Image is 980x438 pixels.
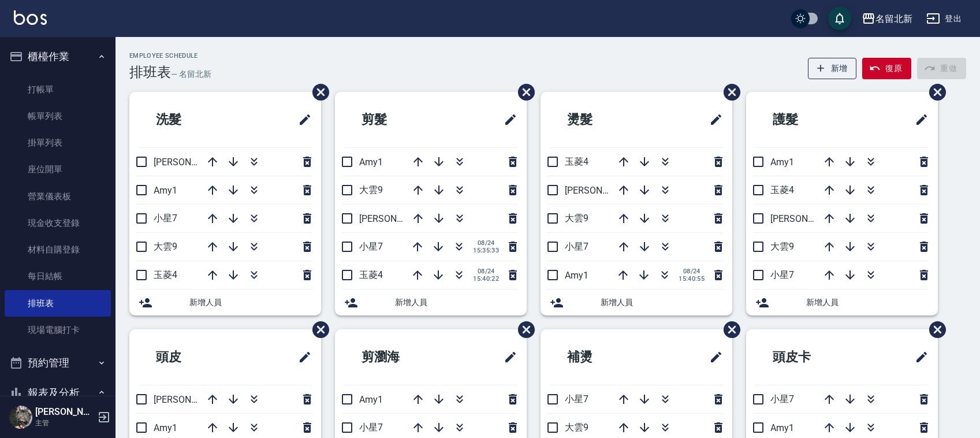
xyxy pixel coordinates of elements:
span: [PERSON_NAME]2 [770,213,845,224]
span: 刪除班表 [509,75,536,109]
span: 小星7 [565,394,588,404]
div: 新增人員 [746,289,938,315]
a: 現場電腦打卡 [5,317,111,343]
h2: 補燙 [550,336,656,378]
span: Amy1 [359,394,383,405]
span: 08/24 [473,239,499,247]
h6: — 名留北新 [171,68,211,80]
h2: Employee Schedule [129,52,211,60]
span: 刪除班表 [921,75,948,109]
span: 15:40:22 [473,275,499,283]
span: 修改班表的標題 [291,343,312,371]
span: 小星7 [154,213,177,224]
span: 玉菱4 [154,269,177,280]
span: 小星7 [770,269,794,280]
span: 15:35:33 [473,247,499,254]
h2: 剪髮 [344,99,450,140]
span: 大雲9 [359,184,383,195]
a: 每日結帳 [5,263,111,289]
h2: 剪瀏海 [344,336,457,378]
span: 15:40:55 [679,275,705,283]
span: 刪除班表 [304,313,331,347]
span: Amy1 [154,185,177,196]
a: 排班表 [5,290,111,317]
h2: 頭皮 [139,336,245,378]
span: 刪除班表 [921,313,948,347]
span: 新增人員 [189,296,312,309]
span: [PERSON_NAME]2 [154,394,228,405]
button: 名留北新 [857,7,917,31]
span: 小星7 [359,241,383,252]
span: 新增人員 [601,296,723,309]
div: 新增人員 [129,289,321,315]
span: 刪除班表 [715,75,742,109]
div: 名留北新 [875,12,912,26]
h2: 燙髮 [550,99,656,140]
span: 大雲9 [154,241,177,252]
span: [PERSON_NAME]2 [359,213,434,224]
a: 材料自購登錄 [5,236,111,263]
span: 修改班表的標題 [908,343,929,371]
button: 復原 [862,58,911,79]
p: 主管 [35,418,94,428]
button: 預約管理 [5,348,111,378]
span: 大雲9 [565,422,588,433]
button: 報表及分析 [5,378,111,408]
span: Amy1 [770,157,794,168]
div: 新增人員 [541,289,732,315]
span: 刪除班表 [715,313,742,347]
span: Amy1 [359,157,383,168]
h3: 排班表 [129,64,171,80]
span: [PERSON_NAME]2 [154,157,228,168]
h5: [PERSON_NAME] [35,406,94,418]
span: 玉菱4 [359,269,383,280]
h2: 洗髮 [139,99,245,140]
a: 營業儀表板 [5,183,111,210]
a: 掛單列表 [5,129,111,156]
a: 現金收支登錄 [5,210,111,236]
span: Amy1 [565,270,588,281]
span: 修改班表的標題 [702,106,723,133]
h2: 護髮 [755,99,862,140]
span: 大雲9 [565,213,588,224]
span: 新增人員 [395,296,517,309]
button: 櫃檯作業 [5,42,111,72]
div: 新增人員 [335,289,527,315]
button: save [828,7,851,30]
span: 修改班表的標題 [702,343,723,371]
img: Person [9,406,32,429]
a: 座位開單 [5,156,111,183]
a: 帳單列表 [5,103,111,129]
span: Amy1 [154,422,177,433]
span: 修改班表的標題 [497,106,517,133]
span: 玉菱4 [565,156,588,167]
button: 新增 [808,58,857,79]
span: 小星7 [359,422,383,433]
button: 登出 [922,8,966,29]
span: [PERSON_NAME]2 [565,185,639,196]
span: 刪除班表 [304,75,331,109]
span: 新增人員 [806,296,929,309]
span: 08/24 [473,268,499,275]
span: 玉菱4 [770,184,794,195]
span: 08/24 [679,268,705,275]
h2: 頭皮卡 [755,336,868,378]
span: 修改班表的標題 [908,106,929,133]
span: 小星7 [565,241,588,252]
span: 大雲9 [770,241,794,252]
span: 刪除班表 [509,313,536,347]
span: 小星7 [770,394,794,404]
span: Amy1 [770,422,794,433]
span: 修改班表的標題 [497,343,517,371]
img: Logo [14,10,47,25]
span: 修改班表的標題 [291,106,312,133]
a: 打帳單 [5,76,111,103]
